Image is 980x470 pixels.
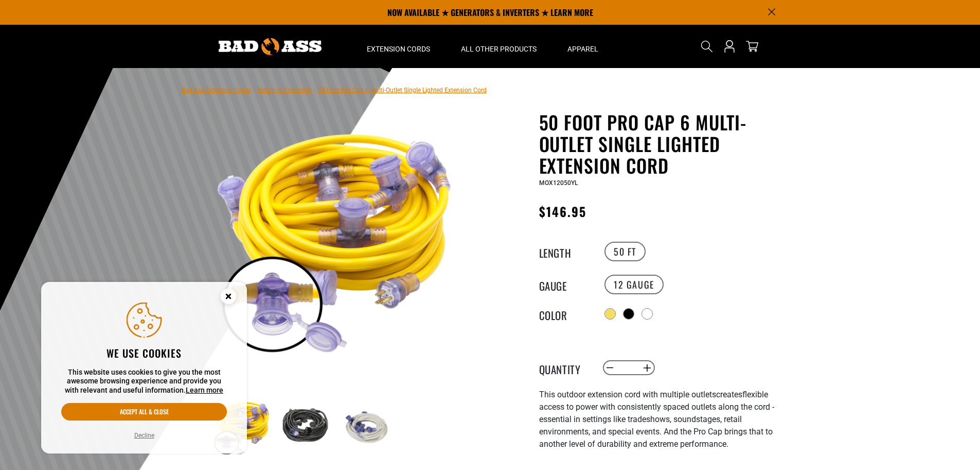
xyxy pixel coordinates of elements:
[539,111,791,176] h1: 50 Foot Pro Cap 6 Multi-Outlet Single Lighted Extension Cord
[314,87,316,94] span: ›
[61,368,227,395] p: This website uses cookies to give you the most awesome browsing experience and provide you with r...
[539,202,587,221] span: $146.95
[182,83,487,96] nav: breadcrumbs
[552,25,614,68] summary: Apparel
[253,87,255,94] span: ›
[461,44,537,54] span: All Other Products
[539,245,591,258] legend: Length
[131,430,157,441] button: Decline
[716,390,742,399] span: creates
[539,307,591,321] legend: Color
[604,242,646,261] label: 50 FT
[367,44,430,54] span: Extension Cords
[61,403,227,421] button: Accept all & close
[446,25,552,68] summary: All Other Products
[699,38,715,55] summary: Search
[318,87,487,94] span: 50 Foot Pro Cap 6 Multi-Outlet Single Lighted Extension Cord
[351,25,446,68] summary: Extension Cords
[539,390,716,399] span: This outdoor extension cord with multiple outlets
[219,38,322,55] img: Bad Ass Extension Cords
[567,44,598,54] span: Apparel
[186,386,223,394] a: Learn more
[604,275,664,294] label: 12 GAUGE
[336,397,396,457] img: white
[539,361,591,375] label: Quantity
[274,397,334,457] img: black
[61,346,227,360] h2: We use cookies
[539,389,791,450] p: flexible access to power with consistently spaced outlets along the cord - essential in settings ...
[257,87,312,94] a: Return to Collection
[539,179,578,187] span: MOX12050YL
[182,87,251,94] a: Bad Ass Extension Cords
[41,282,247,454] aside: Cookie Consent
[212,113,460,362] img: yellow
[539,278,591,291] legend: Gauge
